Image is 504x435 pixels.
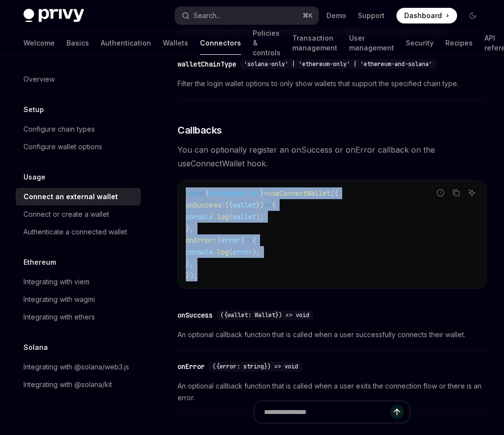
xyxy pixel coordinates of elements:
div: Authenticate a connected wallet [23,226,127,238]
span: ({error: string}) => void [213,363,298,370]
a: Dashboard [396,8,457,23]
span: log [217,248,229,256]
button: Open search [175,7,319,24]
button: Toggle dark mode [465,8,481,23]
a: User management [349,31,394,55]
span: onSuccess [186,201,221,209]
a: Overview [16,70,141,88]
div: Integrating with @solana/kit [23,379,112,390]
a: Wallets [163,31,188,55]
span: onError [186,236,213,245]
div: Connect an external wallet [23,191,118,203]
a: Connect an external wallet [16,188,141,206]
div: Overview [23,73,55,85]
a: Authentication [101,31,151,55]
span: => [264,201,272,209]
span: log [217,212,229,221]
span: { [252,236,256,245]
a: Authenticate a connected wallet [16,223,141,241]
span: Dashboard [404,11,442,21]
span: 'solana-only' | 'ethereum-only' | 'ethereum-and-solana' [244,60,432,68]
span: error [233,248,252,256]
span: error [221,236,241,245]
a: Integrating with wagmi [16,291,141,308]
span: }); [186,271,197,280]
span: ( [229,248,233,256]
div: Configure chain types [23,123,95,135]
a: Configure chain types [16,120,141,138]
span: }, [186,259,194,268]
div: Search... [194,10,221,22]
span: ({wallet: Wallet}) => void [220,311,309,319]
span: You can optionally register an onSuccess or onError callback on the useConnectWallet hook. [177,143,486,170]
a: Demo [327,11,346,21]
span: . [213,212,217,221]
a: Integrating with @solana/web3.js [16,358,141,376]
div: onError [177,362,205,371]
span: ( [229,212,233,221]
button: Ask AI [465,186,478,199]
input: Ask a question... [264,401,390,423]
span: ); [256,212,264,221]
span: = [264,189,268,198]
span: An optional callback function that is called when a user successfully connects their wallet. [177,329,486,341]
span: connectWallet [209,189,260,198]
span: Filter the login wallet options to only show wallets that support the specified chain type. [177,78,486,90]
span: ({ [330,189,338,198]
div: walletChainType [177,59,236,69]
a: Policies & controls [253,31,281,55]
span: }) [256,201,264,209]
span: ⌘ K [303,12,313,20]
a: Transaction management [292,31,337,55]
span: const [186,189,205,198]
span: ); [252,248,260,256]
span: wallet [233,212,256,221]
span: } [260,189,264,198]
a: Connectors [200,31,241,55]
div: Integrating with @solana/web3.js [23,361,129,373]
a: Integrating with viem [16,273,141,291]
div: Configure wallet options [23,141,102,153]
h5: Setup [23,104,44,115]
span: wallet [233,201,256,209]
span: ) [241,236,244,245]
span: console [186,212,213,221]
span: . [213,248,217,256]
h5: Solana [23,342,48,353]
h5: Usage [23,171,45,183]
div: onSuccess [177,310,213,320]
span: ({ [225,201,233,209]
div: Integrating with wagmi [23,294,95,305]
span: : [221,201,225,209]
span: An optional callback function that is called when a user exits the connection flow or there is an... [177,380,486,404]
span: => [244,236,252,245]
span: Callbacks [177,123,222,137]
h5: Ethereum [23,256,56,268]
a: Support [358,11,385,21]
span: : [213,236,217,245]
button: Report incorrect code [434,186,447,199]
span: ( [217,236,221,245]
span: console [186,248,213,256]
span: }, [186,224,194,233]
img: dark logo [23,9,84,23]
a: Welcome [23,31,55,55]
a: Connect or create a wallet [16,206,141,223]
span: { [272,201,276,209]
a: Integrating with ethers [16,308,141,326]
div: Integrating with viem [23,276,89,288]
button: Send message [390,405,404,419]
div: Integrating with ethers [23,311,95,323]
span: { [205,189,209,198]
a: Security [406,31,434,55]
a: Recipes [445,31,473,55]
div: Connect or create a wallet [23,208,109,220]
span: useConnectWallet [268,189,330,198]
a: Basics [66,31,89,55]
a: Integrating with @solana/kit [16,376,141,393]
a: Configure wallet options [16,138,141,156]
button: Copy the contents from the code block [450,186,462,199]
